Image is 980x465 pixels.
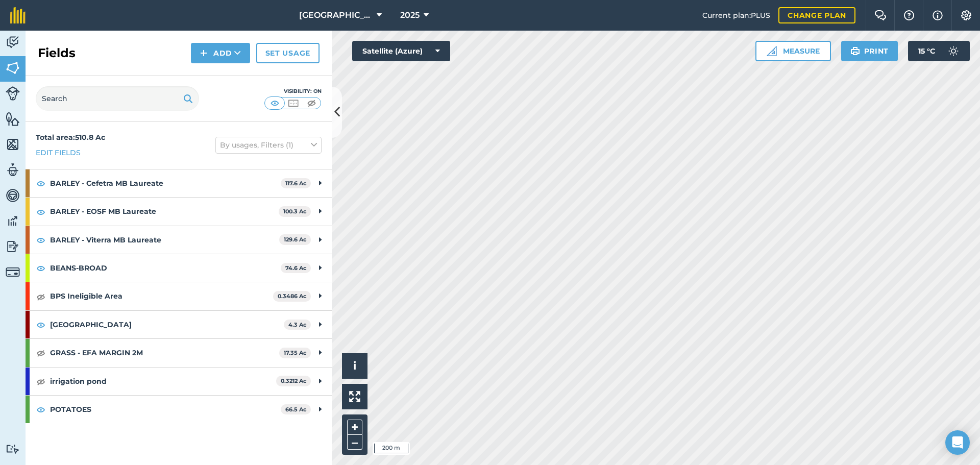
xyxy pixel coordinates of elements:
span: 2025 [400,9,420,21]
h2: Fields [38,45,76,61]
img: svg+xml;base64,PHN2ZyB4bWxucz0iaHR0cDovL3d3dy53My5vcmcvMjAwMC9zdmciIHdpZHRoPSIxOCIgaGVpZ2h0PSIyNC... [36,206,45,218]
img: A question mark icon [903,10,915,20]
button: – [347,435,362,450]
strong: 17.35 Ac [284,349,307,356]
strong: BARLEY - Viterra MB Laureate [50,226,279,254]
strong: BPS Ineligible Area [50,282,273,310]
strong: GRASS - EFA MARGIN 2M [50,339,279,366]
button: + [347,420,362,435]
strong: 100.3 Ac [283,208,307,215]
button: i [342,353,367,379]
img: svg+xml;base64,PD94bWwgdmVyc2lvbj0iMS4wIiBlbmNvZGluZz0idXRmLTgiPz4KPCEtLSBHZW5lcmF0b3I6IEFkb2JlIE... [6,86,20,101]
a: Edit fields [36,147,81,158]
img: svg+xml;base64,PHN2ZyB4bWxucz0iaHR0cDovL3d3dy53My5vcmcvMjAwMC9zdmciIHdpZHRoPSIxOCIgaGVpZ2h0PSIyNC... [36,347,45,359]
img: Four arrows, one pointing top left, one top right, one bottom right and the last bottom left [349,391,360,402]
div: BEANS-BROAD74.6 Ac [26,254,332,282]
strong: BEANS-BROAD [50,254,281,282]
img: svg+xml;base64,PD94bWwgdmVyc2lvbj0iMS4wIiBlbmNvZGluZz0idXRmLTgiPz4KPCEtLSBHZW5lcmF0b3I6IEFkb2JlIE... [6,35,20,50]
div: Visibility: On [264,87,322,95]
img: svg+xml;base64,PHN2ZyB4bWxucz0iaHR0cDovL3d3dy53My5vcmcvMjAwMC9zdmciIHdpZHRoPSIxOSIgaGVpZ2h0PSIyNC... [850,45,860,57]
img: svg+xml;base64,PHN2ZyB4bWxucz0iaHR0cDovL3d3dy53My5vcmcvMjAwMC9zdmciIHdpZHRoPSIxOCIgaGVpZ2h0PSIyNC... [36,290,45,303]
strong: 129.6 Ac [284,236,307,243]
span: 15 ° C [918,41,935,61]
strong: 74.6 Ac [285,264,307,272]
div: irrigation pond0.3212 Ac [26,368,332,395]
strong: POTATOES [50,396,281,423]
img: svg+xml;base64,PHN2ZyB4bWxucz0iaHR0cDovL3d3dy53My5vcmcvMjAwMC9zdmciIHdpZHRoPSIxOCIgaGVpZ2h0PSIyNC... [36,375,45,387]
img: svg+xml;base64,PHN2ZyB4bWxucz0iaHR0cDovL3d3dy53My5vcmcvMjAwMC9zdmciIHdpZHRoPSIxOCIgaGVpZ2h0PSIyNC... [36,177,45,189]
button: By usages, Filters (1) [215,137,322,153]
button: Satellite (Azure) [352,41,450,61]
strong: [GEOGRAPHIC_DATA] [50,311,284,338]
div: [GEOGRAPHIC_DATA]4.3 Ac [26,311,332,338]
strong: irrigation pond [50,368,276,395]
img: Two speech bubbles overlapping with the left bubble in the forefront [874,10,887,20]
a: Set usage [256,43,320,63]
div: GRASS - EFA MARGIN 2M17.35 Ac [26,339,332,366]
img: A cog icon [960,10,972,20]
img: svg+xml;base64,PD94bWwgdmVyc2lvbj0iMS4wIiBlbmNvZGluZz0idXRmLTgiPz4KPCEtLSBHZW5lcmF0b3I6IEFkb2JlIE... [6,239,20,254]
img: svg+xml;base64,PD94bWwgdmVyc2lvbj0iMS4wIiBlbmNvZGluZz0idXRmLTgiPz4KPCEtLSBHZW5lcmF0b3I6IEFkb2JlIE... [6,265,20,279]
img: fieldmargin Logo [10,7,26,23]
div: BARLEY - Viterra MB Laureate129.6 Ac [26,226,332,254]
img: Ruler icon [767,46,777,56]
button: 15 °C [908,41,970,61]
input: Search [36,86,199,111]
span: [GEOGRAPHIC_DATA] [299,9,373,21]
img: svg+xml;base64,PD94bWwgdmVyc2lvbj0iMS4wIiBlbmNvZGluZz0idXRmLTgiPz4KPCEtLSBHZW5lcmF0b3I6IEFkb2JlIE... [6,444,20,454]
strong: 0.3212 Ac [281,377,307,384]
img: svg+xml;base64,PD94bWwgdmVyc2lvbj0iMS4wIiBlbmNvZGluZz0idXRmLTgiPz4KPCEtLSBHZW5lcmF0b3I6IEFkb2JlIE... [6,213,20,229]
span: i [353,359,356,372]
img: svg+xml;base64,PHN2ZyB4bWxucz0iaHR0cDovL3d3dy53My5vcmcvMjAwMC9zdmciIHdpZHRoPSIxNCIgaGVpZ2h0PSIyNC... [200,47,207,59]
img: svg+xml;base64,PHN2ZyB4bWxucz0iaHR0cDovL3d3dy53My5vcmcvMjAwMC9zdmciIHdpZHRoPSI1MCIgaGVpZ2h0PSI0MC... [287,98,300,108]
img: svg+xml;base64,PHN2ZyB4bWxucz0iaHR0cDovL3d3dy53My5vcmcvMjAwMC9zdmciIHdpZHRoPSIxOCIgaGVpZ2h0PSIyNC... [36,319,45,331]
img: svg+xml;base64,PHN2ZyB4bWxucz0iaHR0cDovL3d3dy53My5vcmcvMjAwMC9zdmciIHdpZHRoPSI1NiIgaGVpZ2h0PSI2MC... [6,111,20,127]
img: svg+xml;base64,PHN2ZyB4bWxucz0iaHR0cDovL3d3dy53My5vcmcvMjAwMC9zdmciIHdpZHRoPSI1MCIgaGVpZ2h0PSI0MC... [268,98,281,108]
div: Open Intercom Messenger [945,430,970,455]
img: svg+xml;base64,PHN2ZyB4bWxucz0iaHR0cDovL3d3dy53My5vcmcvMjAwMC9zdmciIHdpZHRoPSI1NiIgaGVpZ2h0PSI2MC... [6,60,20,76]
img: svg+xml;base64,PHN2ZyB4bWxucz0iaHR0cDovL3d3dy53My5vcmcvMjAwMC9zdmciIHdpZHRoPSIxOSIgaGVpZ2h0PSIyNC... [183,92,193,105]
img: svg+xml;base64,PHN2ZyB4bWxucz0iaHR0cDovL3d3dy53My5vcmcvMjAwMC9zdmciIHdpZHRoPSI1MCIgaGVpZ2h0PSI0MC... [305,98,318,108]
div: BARLEY - Cefetra MB Laureate117.6 Ac [26,169,332,197]
strong: Total area : 510.8 Ac [36,133,105,142]
button: Add [191,43,250,63]
strong: 4.3 Ac [288,321,307,328]
div: POTATOES66.5 Ac [26,396,332,423]
img: svg+xml;base64,PHN2ZyB4bWxucz0iaHR0cDovL3d3dy53My5vcmcvMjAwMC9zdmciIHdpZHRoPSIxOCIgaGVpZ2h0PSIyNC... [36,262,45,274]
span: Current plan : PLUS [702,10,770,21]
strong: 0.3486 Ac [278,292,307,300]
strong: 117.6 Ac [285,180,307,187]
img: svg+xml;base64,PD94bWwgdmVyc2lvbj0iMS4wIiBlbmNvZGluZz0idXRmLTgiPz4KPCEtLSBHZW5lcmF0b3I6IEFkb2JlIE... [6,162,20,178]
img: svg+xml;base64,PHN2ZyB4bWxucz0iaHR0cDovL3d3dy53My5vcmcvMjAwMC9zdmciIHdpZHRoPSIxNyIgaGVpZ2h0PSIxNy... [933,9,943,21]
img: svg+xml;base64,PHN2ZyB4bWxucz0iaHR0cDovL3d3dy53My5vcmcvMjAwMC9zdmciIHdpZHRoPSIxOCIgaGVpZ2h0PSIyNC... [36,403,45,415]
strong: BARLEY - Cefetra MB Laureate [50,169,281,197]
button: Print [841,41,898,61]
img: svg+xml;base64,PHN2ZyB4bWxucz0iaHR0cDovL3d3dy53My5vcmcvMjAwMC9zdmciIHdpZHRoPSIxOCIgaGVpZ2h0PSIyNC... [36,234,45,246]
strong: 66.5 Ac [285,406,307,413]
strong: BARLEY - EOSF MB Laureate [50,198,279,225]
img: svg+xml;base64,PD94bWwgdmVyc2lvbj0iMS4wIiBlbmNvZGluZz0idXRmLTgiPz4KPCEtLSBHZW5lcmF0b3I6IEFkb2JlIE... [943,41,964,61]
a: Change plan [778,7,855,23]
div: BPS Ineligible Area0.3486 Ac [26,282,332,310]
img: svg+xml;base64,PD94bWwgdmVyc2lvbj0iMS4wIiBlbmNvZGluZz0idXRmLTgiPz4KPCEtLSBHZW5lcmF0b3I6IEFkb2JlIE... [6,188,20,203]
img: svg+xml;base64,PHN2ZyB4bWxucz0iaHR0cDovL3d3dy53My5vcmcvMjAwMC9zdmciIHdpZHRoPSI1NiIgaGVpZ2h0PSI2MC... [6,137,20,152]
div: BARLEY - EOSF MB Laureate100.3 Ac [26,198,332,225]
button: Measure [755,41,831,61]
